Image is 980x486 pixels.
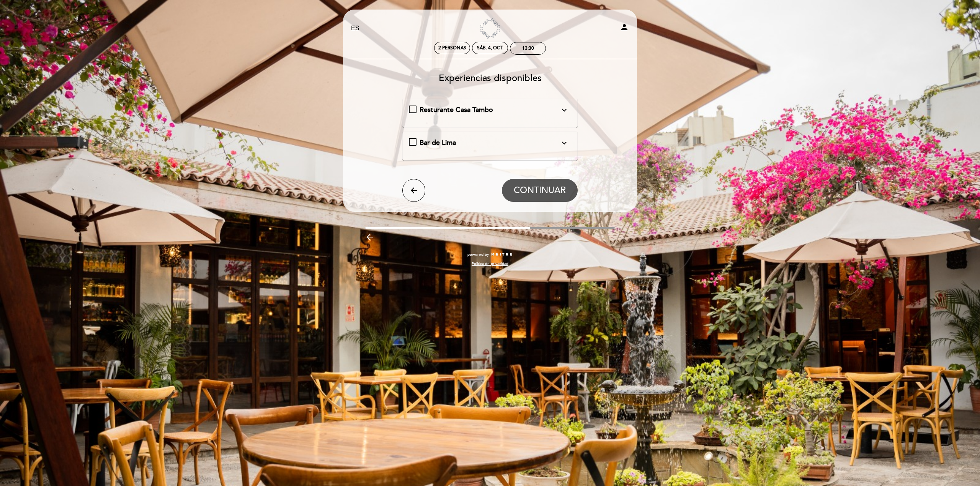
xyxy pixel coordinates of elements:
button: CONTINUAR [502,179,578,202]
div: sáb. 4, oct. [477,45,503,51]
button: arrow_back [402,179,425,202]
a: powered by [467,252,513,257]
button: expand_more [557,138,571,148]
i: arrow_back [409,186,418,195]
span: Resturante Casa Tambo [420,106,493,114]
img: MEITRE [491,253,513,257]
i: expand_more [560,106,569,115]
a: Casa Tambo [442,18,538,39]
i: person [620,23,629,32]
md-checkbox: Bar de Lima expand_more Al estilo de un bar inglés, te transportará a vivir una nueva experiencia... [409,138,572,148]
i: arrow_backward [365,232,374,242]
button: person [620,23,629,34]
div: 13:30 [522,46,534,51]
span: CONTINUAR [514,185,566,196]
span: 2 personas [438,45,466,51]
md-checkbox: Resturante Casa Tambo expand_more En nuestra amplia terraza o interiores acogedores podrás disfru... [409,105,572,115]
button: expand_more [557,105,571,115]
span: Bar de Lima [420,138,456,147]
span: Experiencias disponibles [439,73,542,84]
span: powered by [467,252,489,257]
i: expand_more [560,138,569,148]
a: Política de privacidad [472,261,508,267]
